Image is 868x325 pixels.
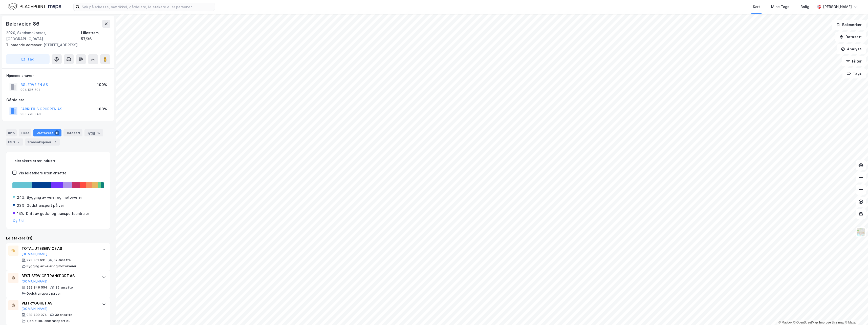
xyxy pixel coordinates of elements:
[819,321,844,324] a: Improve this map
[6,97,110,103] div: Gårdeiere
[97,106,107,112] div: 100%
[53,139,58,145] div: 7
[6,20,40,28] div: Bølerveien 86
[21,246,97,252] div: TOTAL UTESERVICE AS
[6,235,110,241] div: Leietakere (11)
[6,129,17,136] div: Info
[27,319,70,323] div: Tjen. tilkn. landtransport el.
[19,129,31,136] div: Eiere
[17,202,25,209] div: 23%
[843,301,868,325] div: Kontrollprogram for chat
[6,42,106,48] div: [STREET_ADDRESS]
[20,88,40,92] div: 994 516 701
[27,194,82,200] div: Bygging av veier og motorveier
[793,321,818,324] a: OpenStreetMap
[18,170,67,176] div: Vis leietakere uten ansatte
[25,138,60,146] div: Transaksjoner
[96,130,101,135] div: 15
[54,258,71,262] div: 52 ansatte
[6,73,110,79] div: Hjemmelshaver
[27,202,64,209] div: Godstransport på vei
[778,321,792,324] a: Mapbox
[33,129,61,136] div: Leietakere
[800,4,809,10] div: Bolig
[27,286,47,290] div: 993 846 554
[771,4,789,10] div: Mine Tags
[8,2,61,11] img: logo.f888ab2527a4732fd821a326f86c7f29.svg
[753,4,760,10] div: Kart
[17,211,24,217] div: 14%
[842,56,866,66] button: Filter
[97,82,107,88] div: 100%
[27,292,60,296] div: Godstransport på vei
[27,258,46,262] div: 923 301 631
[837,44,866,54] button: Analyse
[27,264,76,268] div: Bygging av veier og motorveier
[6,30,81,42] div: 2020, Skedsmokorset, [GEOGRAPHIC_DATA]
[21,307,48,311] button: [DOMAIN_NAME]
[843,301,868,325] iframe: Chat Widget
[27,313,47,317] div: 928 409 074
[21,273,97,279] div: BEST SERVICE TRANSPORT AS
[81,30,110,42] div: Lillestrøm, 57/36
[13,219,25,223] button: Og 7 til
[842,68,866,78] button: Tags
[835,32,866,42] button: Datasett
[12,158,104,164] div: Leietakere etter industri
[832,20,866,30] button: Bokmerker
[55,286,73,290] div: 35 ansatte
[16,139,21,145] div: 7
[17,194,25,200] div: 24%
[84,129,103,136] div: Bygg
[6,43,44,47] span: Tilhørende adresser:
[54,130,59,135] div: 11
[21,300,97,306] div: VEITRYGGHET AS
[856,227,866,237] img: Z
[6,54,50,64] button: Tag
[21,279,48,283] button: [DOMAIN_NAME]
[6,138,23,146] div: ESG
[26,211,89,217] div: Drift av gods- og transportsentraler
[55,313,72,317] div: 30 ansatte
[63,129,82,136] div: Datasett
[80,3,215,11] input: Søk på adresse, matrikkel, gårdeiere, leietakere eller personer
[21,252,48,256] button: [DOMAIN_NAME]
[20,112,41,116] div: 983 728 340
[823,4,852,10] div: [PERSON_NAME]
